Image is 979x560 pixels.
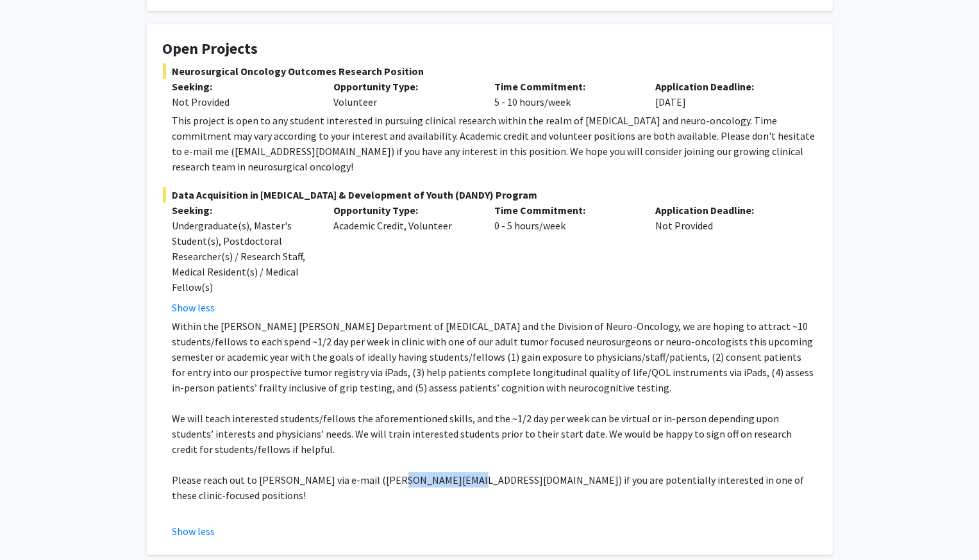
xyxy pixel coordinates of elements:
[494,202,636,218] p: Time Commitment:
[172,411,817,457] p: We will teach interested students/fellows the aforementioned skills, and the ~1/2 day per week ca...
[172,218,314,295] div: Undergraduate(s), Master's Student(s), Postdoctoral Researcher(s) / Research Staff, Medical Resid...
[324,79,485,110] div: Volunteer
[485,79,646,110] div: 5 - 10 hours/week
[333,202,475,218] p: Opportunity Type:
[10,502,54,550] iframe: Chat
[333,79,475,94] p: Opportunity Type:
[646,79,807,110] div: [DATE]
[655,202,797,218] p: Application Deadline:
[163,187,817,202] span: Data Acquisition in [MEDICAL_DATA] & Development of Youth (DANDY) Program
[172,523,215,539] button: Show less
[324,202,485,315] div: Academic Credit, Volunteer
[172,300,215,315] button: Show less
[163,63,817,79] span: Neurosurgical Oncology Outcomes Research Position
[172,318,817,395] p: Within the [PERSON_NAME] [PERSON_NAME] Department of [MEDICAL_DATA] and the Division of Neuro-Onc...
[163,40,817,58] h4: Open Projects
[172,113,817,174] div: This project is open to any student interested in pursuing clinical research within the realm of ...
[646,202,807,315] div: Not Provided
[172,94,314,110] div: Not Provided
[655,79,797,94] p: Application Deadline:
[172,202,314,218] p: Seeking:
[494,79,636,94] p: Time Commitment:
[485,202,646,315] div: 0 - 5 hours/week
[172,472,817,503] p: Please reach out to [PERSON_NAME] via e-mail ([PERSON_NAME][EMAIL_ADDRESS][DOMAIN_NAME]) if you a...
[172,79,314,94] p: Seeking:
